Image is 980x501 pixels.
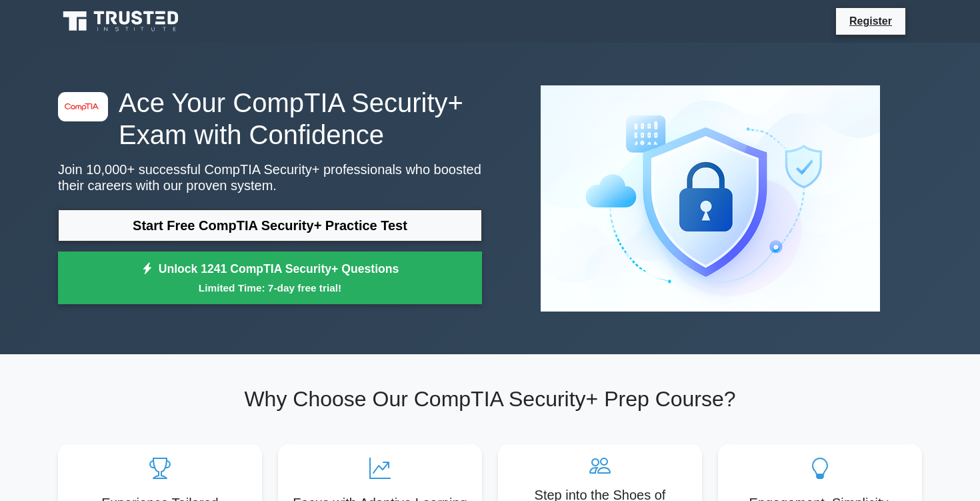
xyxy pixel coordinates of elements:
[58,161,482,193] p: Join 10,000+ successful CompTIA Security+ professionals who boosted their careers with our proven...
[75,280,465,296] small: Limited Time: 7-day free trial!
[58,209,482,241] a: Start Free CompTIA Security+ Practice Test
[58,252,482,305] a: Unlock 1241 CompTIA Security+ QuestionsLimited Time: 7-day free trial!
[841,13,900,29] a: Register
[58,386,922,412] h2: Why Choose Our CompTIA Security+ Prep Course?
[530,75,891,322] img: CompTIA Security+ Preview
[58,87,482,151] h1: Ace Your CompTIA Security+ Exam with Confidence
